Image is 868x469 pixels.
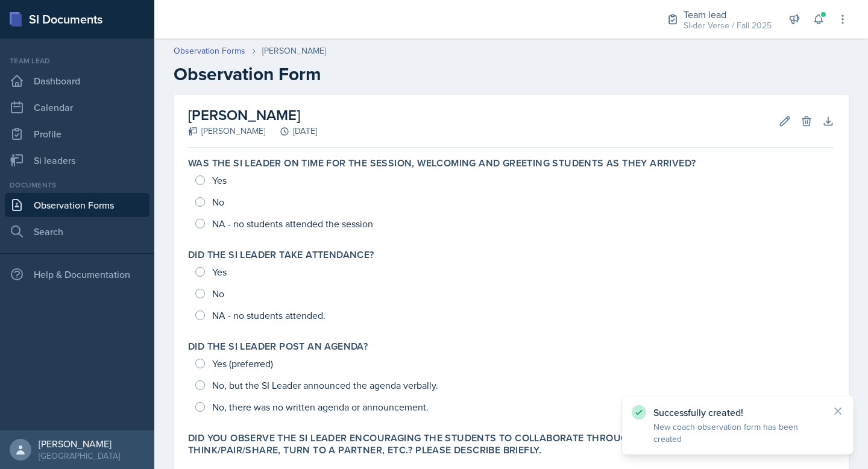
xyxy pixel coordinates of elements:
[188,125,265,137] div: [PERSON_NAME]
[188,104,317,126] h2: [PERSON_NAME]
[5,193,149,217] a: Observation Forms
[5,55,149,66] div: Team lead
[5,95,149,119] a: Calendar
[188,432,834,456] label: Did you observe the SI Leader encouraging the students to collaborate through small group discuss...
[188,157,696,169] label: Was the SI Leader on time for the session, welcoming and greeting students as they arrived?
[684,7,772,22] div: Team lead
[5,262,149,286] div: Help & Documentation
[188,341,368,353] label: Did the SI Leader post an agenda?
[188,249,374,261] label: Did the SI Leader take attendance?
[5,148,149,172] a: Si leaders
[5,69,149,93] a: Dashboard
[174,45,245,57] a: Observation Forms
[265,125,317,137] div: [DATE]
[262,45,326,57] div: [PERSON_NAME]
[5,219,149,244] a: Search
[653,406,822,418] p: Successfully created!
[653,421,822,445] p: New coach observation form has been created
[174,63,849,85] h2: Observation Form
[5,180,149,190] div: Documents
[39,438,120,450] div: [PERSON_NAME]
[684,19,772,32] div: SI-der Verse / Fall 2025
[5,122,149,146] a: Profile
[39,450,120,462] div: [GEOGRAPHIC_DATA]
